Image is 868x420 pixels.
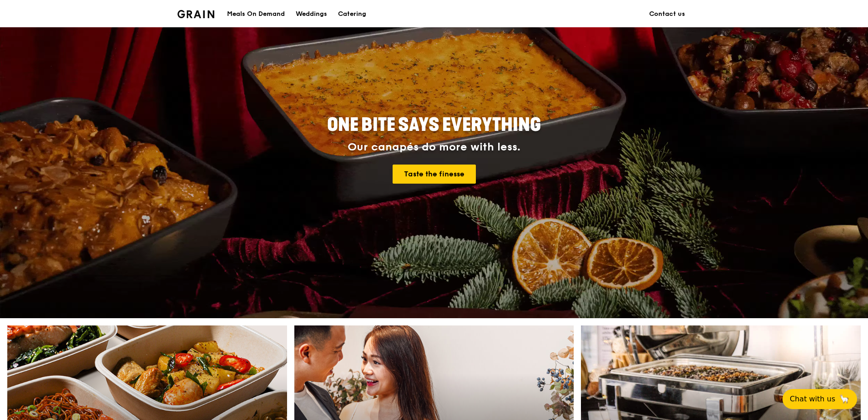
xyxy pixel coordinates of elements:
[839,394,850,405] span: 🦙
[327,114,541,136] span: ONE BITE SAYS EVERYTHING
[227,0,285,28] div: Meals On Demand
[644,0,691,28] a: Contact us
[177,10,214,18] img: Grain
[290,0,333,28] a: Weddings
[782,389,857,409] button: Chat with us🦙
[393,165,476,184] a: Taste the finesse
[270,141,598,154] div: Our canapés do more with less.
[790,394,835,405] span: Chat with us
[296,0,327,28] div: Weddings
[338,0,366,28] div: Catering
[333,0,372,28] a: Catering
